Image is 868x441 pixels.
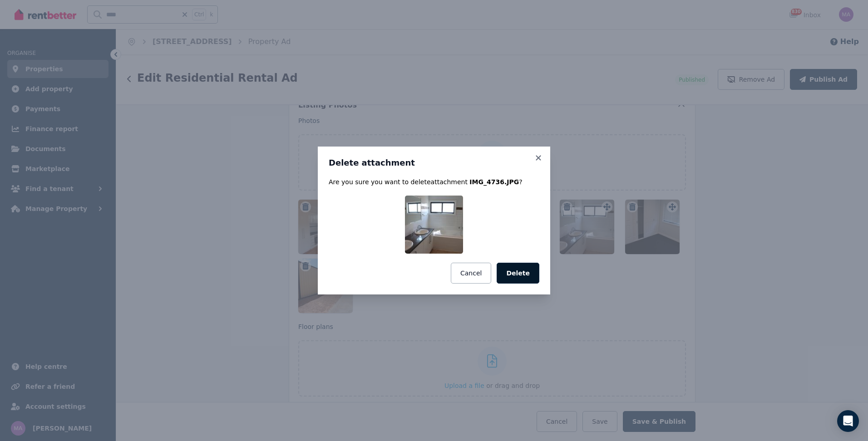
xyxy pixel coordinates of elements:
h3: Delete attachment [329,157,539,168]
button: Cancel [451,263,491,284]
img: IMG_4736.JPG [405,196,463,254]
p: Are you sure you want to delete attachment ? [329,177,539,186]
span: IMG_4736.JPG [469,178,519,186]
button: Delete [497,263,539,284]
div: Open Intercom Messenger [837,410,859,432]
